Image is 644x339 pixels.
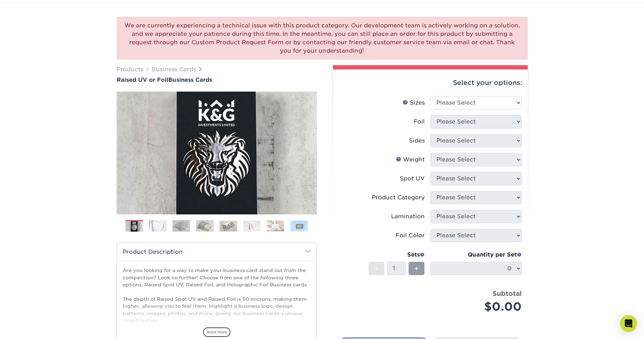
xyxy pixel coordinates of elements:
a: Business Cards [152,66,196,73]
h1: Business Cards [117,77,317,83]
img: Business Cards 02 [149,220,167,232]
div: Foil Color [396,231,425,240]
div: Quantity per Set [430,251,522,259]
div: Product Category [372,193,425,202]
img: Business Cards 08 [290,220,308,231]
div: We are currently experiencing a technical issue with this product category. Our development team ... [117,17,528,60]
img: Raised UV or Foil 01 [117,53,317,253]
img: Business Cards 07 [267,220,284,231]
div: Sizes [403,99,425,107]
strong: Subtotal [493,290,522,297]
div: Open Intercom Messenger [620,315,637,332]
span: - [375,263,378,274]
img: Business Cards 06 [243,220,261,231]
div: Foil [414,118,425,126]
div: Sides [409,137,425,145]
div: Spot UV [400,174,425,183]
div: Select your options: [339,69,522,96]
img: Business Cards 03 [173,220,190,232]
div: Sets [369,251,425,259]
a: Raised UV or FoilBusiness Cards [117,77,317,83]
span: Raised UV or Foil [117,77,168,83]
img: Business Cards 05 [220,220,237,231]
div: $0.00 [436,298,522,315]
span: show more [203,327,230,337]
img: Business Cards 04 [196,220,214,232]
div: Lamination [391,212,425,221]
span: + [414,263,419,274]
h2: Product Description [117,243,317,261]
div: Weight [396,155,425,164]
img: Business Cards 01 [125,218,143,235]
a: Products [117,66,143,73]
